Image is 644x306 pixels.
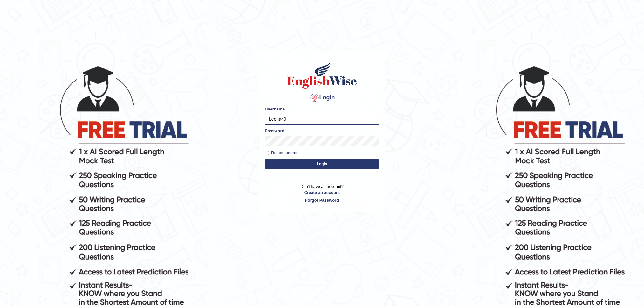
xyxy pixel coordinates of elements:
[265,151,269,155] input: Remember me
[265,150,298,156] label: Remember me
[265,159,379,169] button: Login
[265,128,284,134] label: Password
[265,106,285,112] label: Username
[286,61,358,89] img: Logo of English Wise sign in for intelligent practice with AI
[265,197,379,203] a: Forgot Password
[265,93,379,103] h4: Login
[265,183,379,203] p: Don't have an account?
[265,189,379,196] a: Create an account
